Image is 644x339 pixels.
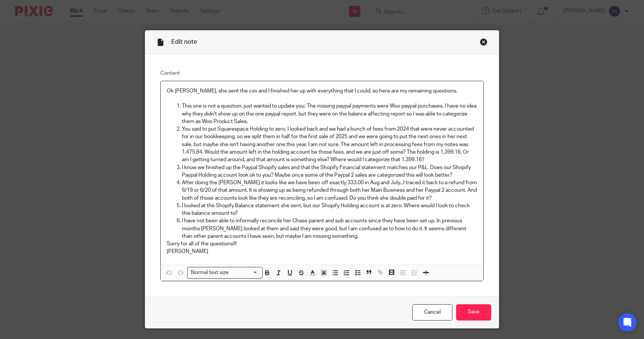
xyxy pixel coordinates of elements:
[456,304,491,321] input: Save
[187,267,263,279] div: Search for option
[171,39,197,45] span: Edit note
[160,69,484,77] label: Content
[182,164,477,179] p: I know we finished up the Paypal Shopify sales and that the Shopify Financial statement matches o...
[412,304,452,321] a: Cancel
[480,38,487,46] div: Close this dialog window
[182,102,477,125] p: This one is not a question, just wanted to update you: The missing paypal payments were Woo paypa...
[182,217,477,240] p: I have not been able to informally reconcile her Chase parent and sub accounts since they have be...
[167,248,477,255] p: [PERSON_NAME]
[167,240,477,248] p: Sorry for all of the questions!!!
[231,269,258,277] input: Search for option
[182,125,477,163] p: You said to put Squarespace Holding to zero. I looked back and we had a bunch of fees from 2024 t...
[167,87,477,95] p: Ok [PERSON_NAME], she sent the csv and I finished her up with everything that I could, so here ar...
[189,269,230,277] span: Normal text size
[182,202,477,217] p: I looked at the Shopify Balance statement she sent, but our Shopify Holding account is at zero. W...
[182,179,477,202] p: After doing the [PERSON_NAME] it looks like we have been off exactly 333.00 in Aug and July...I t...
